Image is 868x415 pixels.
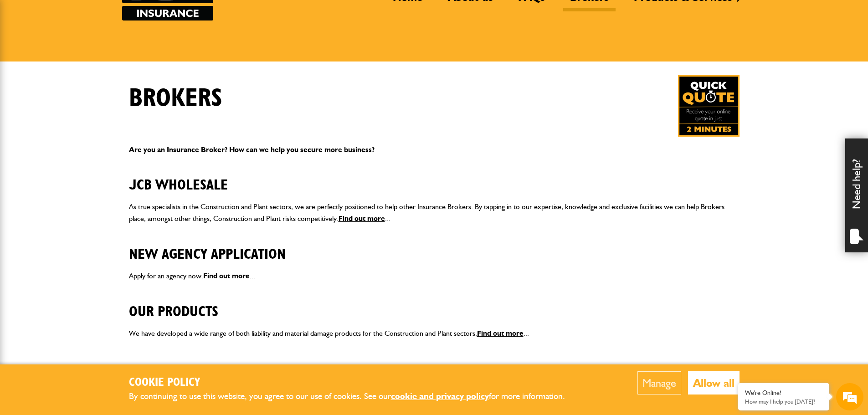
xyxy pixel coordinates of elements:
[129,201,740,224] p: As true specialists in the Construction and Plant sectors, we are perfectly positioned to help ot...
[129,389,580,404] p: By continuing to use this website, you agree to our use of cookies. See our for more information.
[745,398,822,405] p: How may I help you today?
[203,272,250,280] a: Find out more
[678,75,740,137] img: Quick Quote
[745,389,822,397] div: We're Online!
[637,371,681,395] button: Manage
[129,83,222,114] h1: Brokers
[339,214,385,223] a: Find out more
[129,270,740,282] p: Apply for an agency now. ...
[477,329,524,338] a: Find out more
[129,376,580,390] h2: Cookie Policy
[129,289,740,320] h2: Our Products
[688,371,740,395] button: Allow all
[391,391,489,401] a: cookie and privacy policy
[845,138,868,252] div: Need help?
[129,232,740,263] h2: New Agency Application
[129,328,740,339] p: We have developed a wide range of both liability and material damage products for the Constructio...
[678,75,740,137] a: Get your insurance quote in just 2-minutes
[129,144,740,156] p: Are you an Insurance Broker? How can we help you secure more business?
[129,163,740,194] h2: JCB Wholesale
